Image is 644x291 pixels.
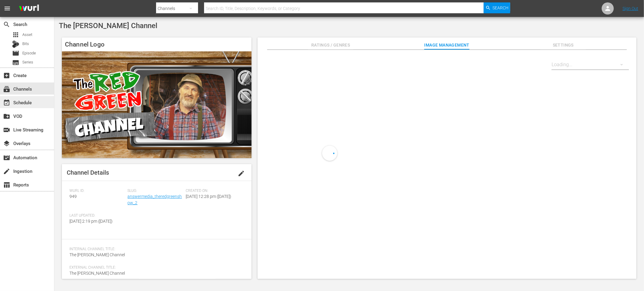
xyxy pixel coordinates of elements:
span: Internal Channel Title: [69,247,241,252]
span: Bits [22,41,29,47]
span: External Channel Title: [69,265,241,270]
span: Ingestion [3,168,10,175]
span: Episode [22,50,36,56]
span: edit [238,170,245,177]
span: Ratings / Genres [308,41,353,49]
span: Series [12,59,19,66]
span: The [PERSON_NAME] Channel [59,21,157,30]
span: Live Streaming [3,126,10,134]
span: Episode [12,50,19,57]
button: Search [484,2,510,13]
span: VOD [3,113,10,120]
span: Search [493,2,509,13]
span: The [PERSON_NAME] Channel [69,252,125,257]
a: Sign Out [623,6,638,11]
button: edit [234,166,248,181]
img: ans4CAIJ8jUAAAAAAAAAAAAAAAAAAAAAAAAgQb4GAAAAAAAAAAAAAAAAAAAAAAAAJMjXAAAAAAAAAAAAAAAAAAAAAAAAgAT5G... [14,2,43,16]
span: The [PERSON_NAME] Channel [69,271,125,276]
span: menu [4,5,11,12]
span: [DATE] 12:28 pm ([DATE]) [186,194,231,199]
span: Reports [3,181,10,189]
span: Wurl ID: [69,189,125,193]
span: Automation [3,154,10,161]
span: [DATE] 2:19 pm ([DATE]) [69,219,113,224]
span: Channel Details [67,169,109,176]
span: 949 [69,194,77,199]
span: Series [22,59,33,65]
span: Schedule [3,99,10,106]
h4: Channel Logo [62,37,252,51]
img: The Red Green Channel [62,51,252,158]
span: Created On: [186,189,241,193]
span: Create [3,72,10,79]
span: Search [3,21,10,28]
div: Bits [12,40,19,48]
span: Image Management [424,41,469,49]
span: Settings [540,41,586,49]
span: Overlays [3,140,10,147]
span: Slug: [128,189,183,193]
a: answermedia_theredgreenshow_2 [128,194,182,205]
span: Asset [22,32,32,38]
span: Channels [3,86,10,93]
span: Last Updated: [69,213,125,218]
span: Asset [12,31,19,38]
